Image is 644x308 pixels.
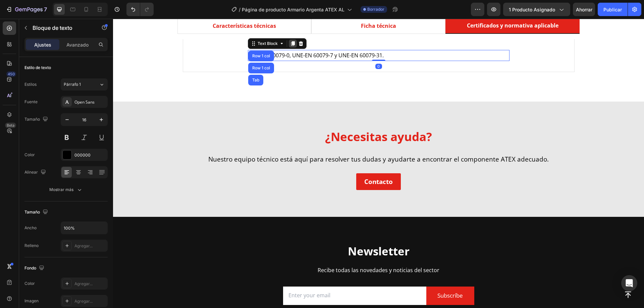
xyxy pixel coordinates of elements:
font: 1 producto asignado [509,7,555,12]
font: Agregar... [74,299,93,304]
font: Ancho [24,225,37,230]
font: Estilos [24,82,37,87]
font: 000000 [74,152,91,158]
div: Deshacer/Rehacer [126,3,154,16]
h2: Newsletter [69,225,462,241]
font: Estilo de texto [24,65,51,70]
font: Fuente [24,99,38,104]
iframe: Área de diseño [113,19,644,308]
font: Avanzado [66,42,89,48]
div: Rich Text Editor. Editing area: main [135,31,396,42]
button: Publicar [598,3,628,16]
font: 7 [44,6,47,13]
div: Text Block [143,22,166,28]
font: Párrafo 1 [64,82,81,87]
font: Ahorrar [576,7,592,12]
h2: ¿Necesitas ayuda? [64,110,467,126]
font: Color [24,152,35,157]
font: Bloque de texto [33,24,72,31]
font: Tamaño [24,209,40,214]
font: Beta [7,123,14,128]
p: Bloque de texto [33,24,90,32]
font: / [239,7,240,12]
button: 1 producto asignado [503,3,570,16]
div: Row 1 col [138,47,158,51]
button: Párrafo 1 [61,78,108,90]
p: Contacto [251,157,280,169]
font: Agregar... [74,281,93,286]
a: Contacto [243,155,288,171]
button: Mostrar más [24,184,108,196]
font: 450 [8,72,15,76]
font: Relleno [24,243,39,248]
div: Row 1 col [138,35,158,39]
font: Imagen [24,298,39,303]
font: Agregar... [74,243,93,248]
button: Ahorrar [573,3,595,16]
font: Alinear [24,170,38,175]
font: Mostrar más [49,187,73,192]
font: Open Sans [74,99,95,105]
p: Recibe todas las novedades y noticias del sector [70,247,461,256]
font: Publicar [603,7,622,12]
input: Auto [61,222,107,234]
font: Borrador [367,7,384,12]
button: 7 [3,3,50,16]
span: UNE-EN 60079-0, UNE-EN 60079-7 y UNE-EN 60079-31. [136,33,271,40]
p: Nuestro equipo técnico está aquí para resolver tus dudas y ayudarte a encontrar el componente ATE... [65,135,466,146]
div: 0 [262,45,269,50]
font: Página de producto Armario Argenta ATEX AL [242,7,344,12]
div: Abrir Intercom Messenger [621,275,637,291]
font: Color [24,281,35,286]
font: Ajustes [34,42,51,48]
font: Tamaño [24,117,40,122]
font: Fondo [24,265,36,270]
div: Tab [138,59,148,63]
